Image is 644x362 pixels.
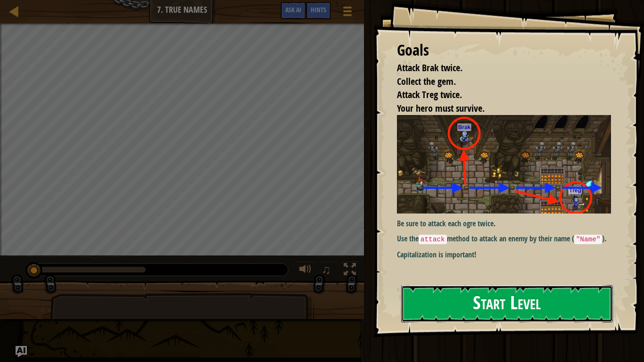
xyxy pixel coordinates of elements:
[311,5,326,14] span: Hints
[419,235,447,244] code: attack
[385,102,609,115] li: Your hero must survive.
[397,88,462,101] span: Attack Treg twice.
[397,40,611,61] div: G oals
[296,261,315,280] button: Adjust volume
[397,115,611,213] img: True names
[574,235,603,244] code: "Name"
[16,346,27,357] button: Ask AI
[336,2,359,24] button: Show game menu
[397,102,485,115] span: Your hero must survive.
[397,249,611,260] p: Capitalization is important!
[385,75,609,89] li: Collect the gem.
[340,261,359,280] button: Toggle fullscreen
[385,88,609,102] li: Attack Treg twice.
[322,263,331,277] span: ♫
[281,2,306,19] button: Ask AI
[397,218,611,229] p: Be sure to attack each ogre twice.
[401,285,613,322] button: Start Level
[397,75,456,88] span: Collect the gem.
[285,5,301,14] span: Ask AI
[397,233,611,245] p: Use the method to attack an enemy by their name ( ).
[397,61,462,74] span: Attack Brak twice.
[385,61,609,75] li: Attack Brak twice.
[320,261,336,280] button: ♫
